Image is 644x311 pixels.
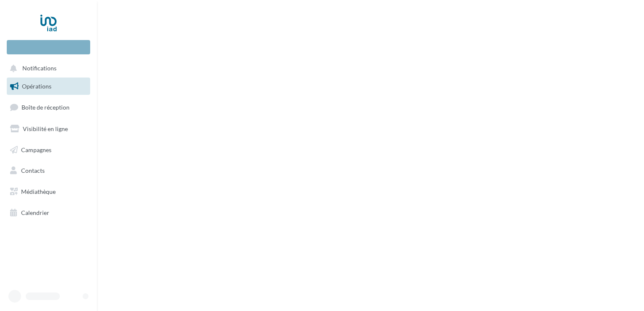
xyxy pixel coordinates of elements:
[22,83,51,90] span: Opérations
[21,104,70,111] span: Boîte de réception
[22,65,56,72] span: Notifications
[5,120,92,138] a: Visibilité en ligne
[21,209,49,216] span: Calendrier
[5,141,92,159] a: Campagnes
[5,162,92,180] a: Contacts
[21,146,51,153] span: Campagnes
[5,204,92,222] a: Calendrier
[21,167,45,174] span: Contacts
[5,183,92,201] a: Médiathèque
[21,188,56,195] span: Médiathèque
[23,125,68,132] span: Visibilité en ligne
[5,78,92,95] a: Opérations
[5,98,92,116] a: Boîte de réception
[7,40,90,54] div: Nouvelle campagne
